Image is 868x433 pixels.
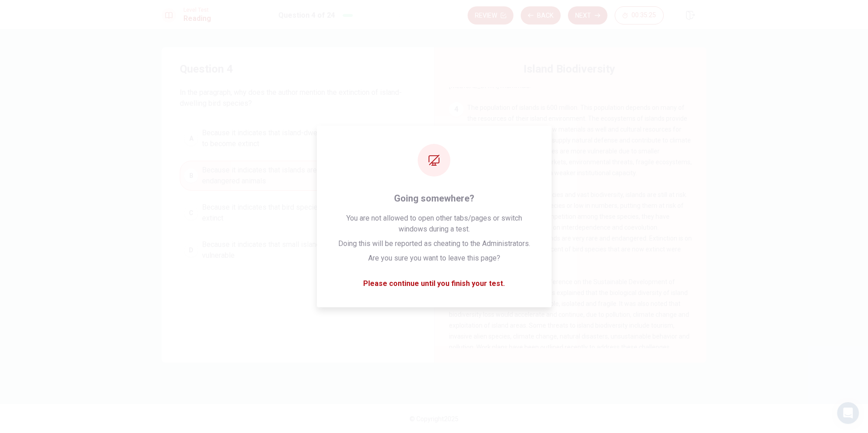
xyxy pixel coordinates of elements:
button: 00:35:25 [615,6,664,25]
h1: Question 4 of 24 [278,10,335,21]
span: The population of islands is 600 million. This population depends on many of the resources of the... [449,104,692,177]
span: © Copyright 2025 [409,415,459,423]
div: 6 [449,276,464,291]
span: Because it indicates that islands are unsafe regions for endangered animals [202,165,412,187]
div: Open Intercom Messenger [837,402,859,424]
h4: Question 4 [180,62,416,76]
button: Back [521,6,561,25]
button: DBecause it indicates that small islands are endangered and vulnerable [180,235,416,265]
span: 00:35:25 [631,12,656,19]
h4: Island Biodiversity [523,62,615,76]
button: ABecause it indicates that island-dwelling animals are more likely to become extinct [180,123,416,153]
div: C [184,206,198,220]
span: Because it indicates that small islands are endangered and vulnerable [202,239,412,261]
span: Because it indicates that island-dwelling animals are more likely to become extinct [202,128,412,149]
h1: Reading [183,13,211,24]
button: Next [568,6,607,25]
div: A [184,131,198,146]
span: Level Test [183,7,211,13]
div: 5 [449,189,464,204]
div: B [184,168,198,183]
div: D [184,243,198,257]
span: The Report of the Global Conference on the Sustainable Development of Small Island Developing Sta... [449,278,690,394]
button: BBecause it indicates that islands are unsafe regions for endangered animals [180,161,416,191]
span: Because it indicates that bird species are more likely to become extinct [202,202,412,224]
button: CBecause it indicates that bird species are more likely to become extinct [180,198,416,228]
span: Despite [MEDICAL_DATA] species and vast biodiversity, islands are still at risk. This is due to t... [449,191,692,264]
div: 4 [449,102,464,117]
button: Review [468,6,513,25]
span: In the paragraph, why does the author mention the extinction of island-dwelling bird species? [180,87,416,109]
